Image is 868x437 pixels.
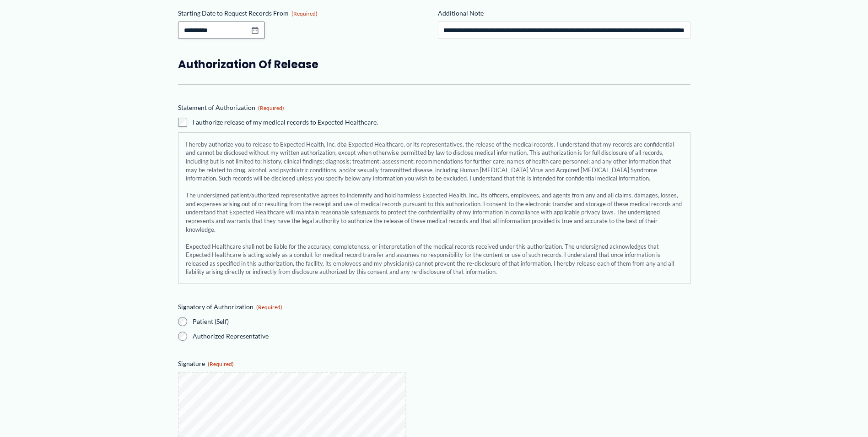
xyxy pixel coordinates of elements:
span: (Required) [258,104,284,111]
label: Starting Date to Request Records From [178,9,431,18]
label: Patient (Self) [193,317,431,326]
legend: Signatory of Authorization [178,302,282,311]
div: I hereby authorize you to release to Expected Health, Inc. dba Expected Healthcare, or its repres... [178,132,690,284]
label: Authorized Representative [193,332,431,341]
span: (Required) [291,10,318,17]
label: Additional Note [438,9,690,18]
label: I authorize release of my medical records to Expected Healthcare. [193,118,378,127]
span: (Required) [208,361,234,367]
span: (Required) [256,304,282,311]
h3: Authorization of Release [178,57,690,71]
legend: Statement of Authorization [178,103,284,112]
label: Signature [178,359,690,368]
